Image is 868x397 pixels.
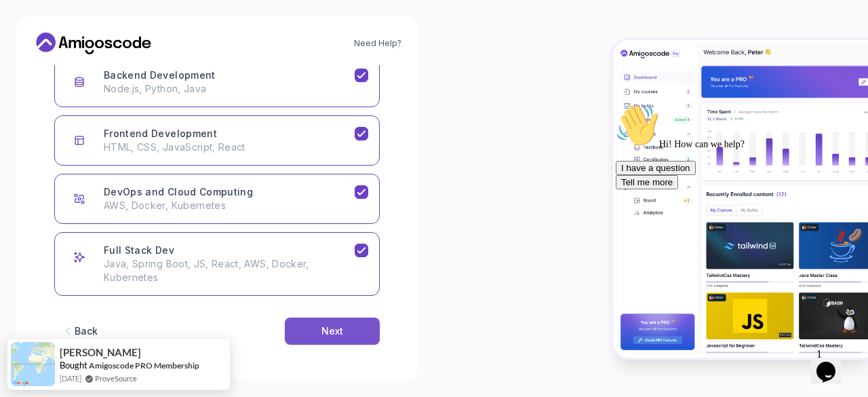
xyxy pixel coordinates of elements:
[321,324,343,338] div: Next
[60,347,141,358] span: [PERSON_NAME]
[75,324,98,338] div: Back
[95,373,137,384] a: ProveSource
[104,257,355,284] p: Java, Spring Boot, JS, React, AWS, Docker, Kubernetes
[104,244,174,257] h3: Full Stack Dev
[104,185,253,199] h3: DevOps and Cloud Computing
[5,5,49,49] img: :wave:
[89,360,199,371] a: Amigoscode PRO Membership
[104,69,216,82] h3: Backend Development
[104,127,217,140] h3: Frontend Development
[5,41,134,51] span: Hi! How can we help?
[54,232,380,296] button: Full Stack Dev
[5,5,250,91] div: 👋Hi! How can we help?I have a questionTell me more
[104,199,355,212] p: AWS, Docker, Kubernetes
[54,174,380,224] button: DevOps and Cloud Computing
[60,360,87,371] span: Bought
[811,343,854,383] iframe: chat widget
[610,98,854,336] iframe: chat widget
[104,140,355,154] p: HTML, CSS, JavaScript, React
[613,40,868,358] img: Amigoscode Dashboard
[354,38,401,49] a: Need Help?
[54,115,380,166] button: Frontend Development
[104,82,355,96] p: Node.js, Python, Java
[60,373,81,384] span: [DATE]
[285,318,380,345] button: Next
[33,33,155,54] a: Home link
[11,342,55,386] img: provesource social proof notification image
[5,62,85,77] button: I have a question
[54,318,104,345] button: Back
[54,57,380,107] button: Backend Development
[5,77,68,91] button: Tell me more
